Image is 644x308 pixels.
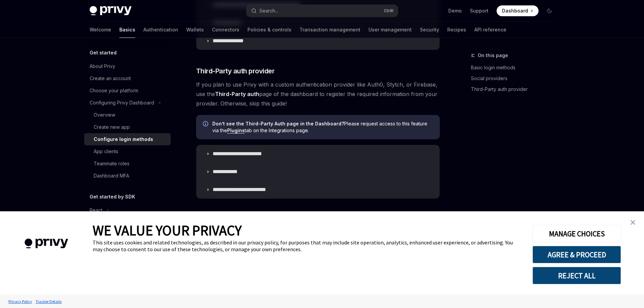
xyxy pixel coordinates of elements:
[90,49,117,57] h5: Get started
[90,87,138,95] div: Choose your platform
[94,135,153,143] div: Configure login methods
[478,51,508,60] span: On this page
[420,22,439,38] a: Security
[84,121,171,133] a: Create new app
[90,6,132,16] img: dark logo
[532,246,621,263] button: AGREE & PROCEED
[94,172,129,180] div: Dashboard MFA
[368,22,412,38] a: User management
[34,295,63,307] a: Tracker Details
[300,22,360,38] a: Transaction management
[246,5,398,17] button: Search...CtrlK
[84,85,171,97] a: Choose your platform
[448,7,462,14] a: Demo
[90,62,115,70] div: About Privy
[447,22,466,38] a: Recipes
[471,73,560,84] a: Social providers
[247,22,291,38] a: Policies & controls
[84,133,171,145] a: Configure login methods
[90,99,154,107] div: Configuring Privy Dashboard
[474,22,506,38] a: API reference
[532,225,621,242] button: MANAGE CHOICES
[626,216,640,229] a: close banner
[94,111,115,119] div: Overview
[93,239,522,253] div: This site uses cookies and related technologies, as described in our privacy policy, for purposes...
[532,267,621,284] button: REJECT ALL
[90,74,131,82] div: Create an account
[212,121,344,126] strong: Don’t see the Third-Party Auth page in the Dashboard?
[143,22,178,38] a: Authentication
[119,22,135,38] a: Basics
[90,22,111,38] a: Welcome
[259,7,278,15] div: Search...
[502,7,528,14] span: Dashboard
[7,295,34,307] a: Privacy Policy
[544,5,555,16] button: Toggle dark mode
[470,7,488,14] a: Support
[84,72,171,85] a: Create an account
[84,60,171,72] a: About Privy
[94,147,118,156] div: App clients
[497,5,539,16] a: Dashboard
[212,22,239,38] a: Connectors
[196,66,275,76] span: Third-Party auth provider
[94,123,130,131] div: Create new app
[203,121,210,128] svg: Info
[186,22,204,38] a: Wallets
[84,109,171,121] a: Overview
[471,62,560,73] a: Basic login methods
[84,145,171,158] a: App clients
[212,120,433,134] span: Please request access to this feature via the tab on the Integrations page.
[90,206,102,214] div: React
[93,221,242,239] span: WE VALUE YOUR PRIVACY
[94,160,129,168] div: Teammate roles
[10,229,82,258] img: company logo
[196,80,440,108] span: If you plan to use Privy with a custom authentication provider like Auth0, Stytch, or Firebase, u...
[227,127,245,134] a: Plugins
[215,91,259,97] strong: Third-Party auth
[630,220,635,225] img: close banner
[90,193,135,201] h5: Get started by SDK
[384,8,394,14] span: Ctrl K
[471,84,560,95] a: Third-Party auth provider
[84,158,171,170] a: Teammate roles
[84,170,171,182] a: Dashboard MFA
